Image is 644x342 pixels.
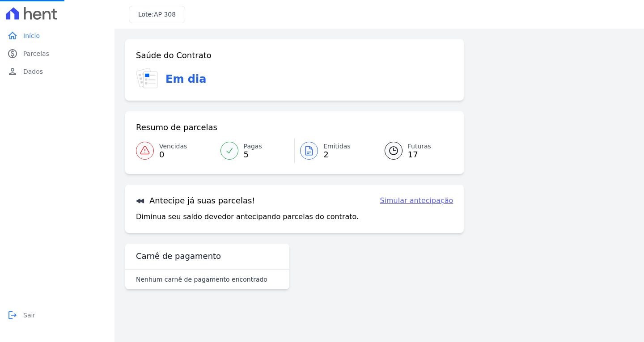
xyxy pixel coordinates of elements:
[23,49,49,58] span: Parcelas
[7,30,18,41] i: home
[23,311,35,320] span: Sair
[23,67,43,76] span: Dados
[138,10,176,19] h3: Lote:
[159,142,187,151] span: Vencidas
[136,195,255,206] h3: Antecipe já suas parcelas!
[323,142,351,151] span: Emitidas
[244,142,262,151] span: Pagas
[408,142,431,151] span: Futuras
[215,138,295,163] a: Pagas 5
[159,151,187,158] span: 0
[136,211,359,222] p: Diminua seu saldo devedor antecipando parcelas do contrato.
[4,45,111,63] a: paidParcelas
[4,306,111,324] a: logoutSair
[136,122,217,133] h3: Resumo de parcelas
[154,11,176,18] span: AP 308
[374,138,453,163] a: Futuras 17
[4,27,111,45] a: homeInício
[7,48,18,59] i: paid
[295,138,374,163] a: Emitidas 2
[244,151,262,158] span: 5
[136,138,215,163] a: Vencidas 0
[23,31,40,40] span: Início
[4,63,111,80] a: personDados
[7,66,18,77] i: person
[136,50,212,61] h3: Saúde do Contrato
[323,151,351,158] span: 2
[136,275,267,284] p: Nenhum carnê de pagamento encontrado
[136,251,221,262] h3: Carnê de pagamento
[408,151,431,158] span: 17
[7,310,18,321] i: logout
[380,195,453,206] a: Simular antecipação
[165,71,206,87] h3: Em dia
